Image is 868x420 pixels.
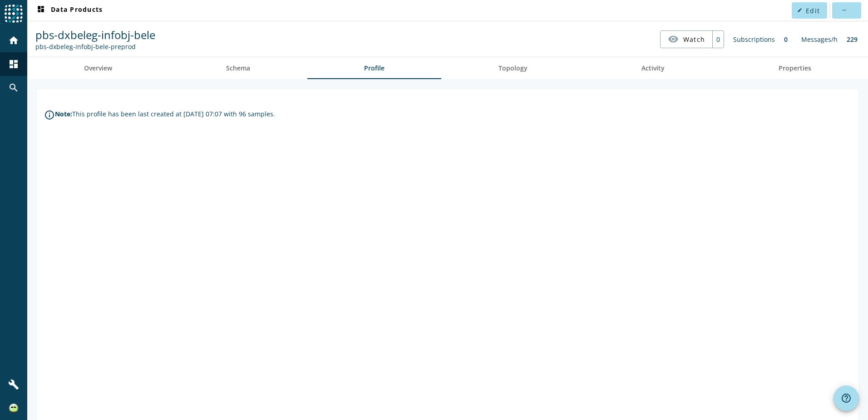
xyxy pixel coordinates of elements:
span: Data Products [35,5,103,16]
mat-icon: help_outline [841,393,852,404]
img: spoud-logo.svg [5,5,23,23]
img: 8ed1b500aa7f3b22211e874aaf9d1e0e [9,404,18,413]
span: Properties [779,65,811,71]
div: Note: [55,110,72,118]
mat-icon: visibility [668,34,679,45]
span: Edit [806,6,820,15]
div: 229 [842,30,862,48]
span: Watch [683,31,705,47]
div: Subscriptions [729,30,779,48]
span: Overview [84,65,112,71]
span: pbs-dxbeleg-infobj-bele [35,27,155,42]
mat-icon: build [8,379,19,390]
div: Kafka Topic: pbs-dxbeleg-infobj-bele-preprod [35,42,155,51]
div: 0 [779,30,792,48]
button: Watch [661,31,712,47]
mat-icon: home [8,35,19,46]
mat-icon: search [8,82,19,93]
mat-icon: edit [797,8,802,13]
mat-icon: dashboard [35,5,46,16]
span: Topology [498,65,528,71]
mat-icon: more_horiz [841,8,846,13]
div: 0 [712,31,724,48]
span: Profile [364,65,385,71]
mat-icon: dashboard [8,59,19,70]
button: Data Products [32,2,106,19]
button: Edit [792,2,827,19]
span: Activity [641,65,665,71]
i: info_outline [44,110,55,120]
div: This profile has been last created at [DATE] 07:07 with 96 samples. [72,110,275,118]
div: Messages/h [797,30,842,48]
span: Schema [226,65,250,71]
